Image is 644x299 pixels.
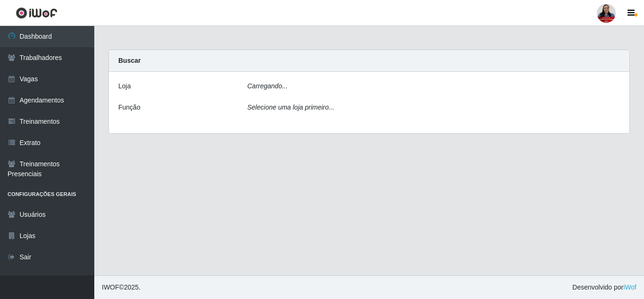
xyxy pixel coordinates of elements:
label: Função [118,103,140,112]
i: Selecione uma loja primeiro... [248,103,334,111]
a: iWof [623,283,636,291]
img: CoreUI Logo [16,7,58,19]
span: IWOF [102,283,119,291]
strong: Buscar [118,57,140,64]
label: Loja [118,81,131,91]
span: Desenvolvido por [572,282,636,292]
span: © 2025 . [102,282,140,292]
i: Carregando... [248,82,288,90]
